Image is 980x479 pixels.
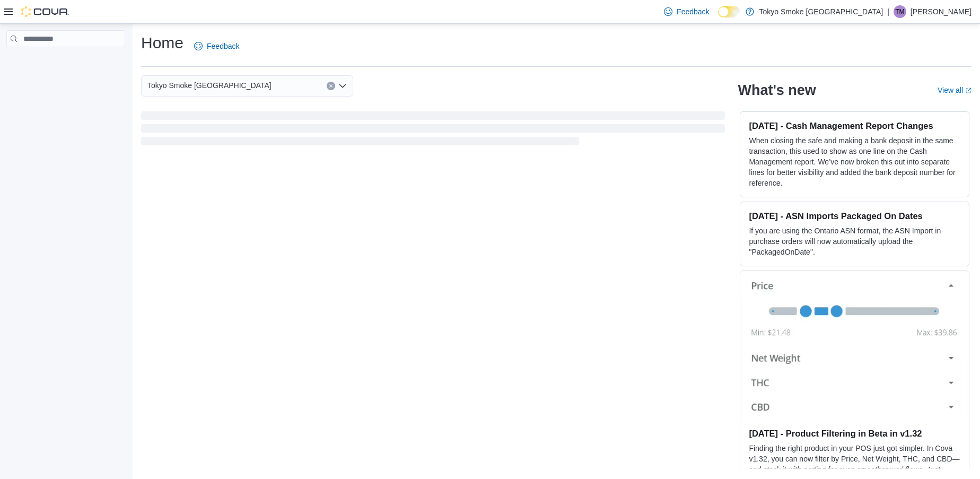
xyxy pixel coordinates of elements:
p: When closing the safe and making a bank deposit in the same transaction, this used to show as one... [749,135,960,188]
h3: [DATE] - ASN Imports Packaged On Dates [749,211,960,221]
span: TM [895,5,904,18]
p: [PERSON_NAME] [911,5,972,18]
span: Dark Mode [718,18,719,18]
span: Feedback [207,41,239,51]
a: Feedback [190,36,243,57]
button: Open list of options [338,82,347,90]
p: Tokyo Smoke [GEOGRAPHIC_DATA] [759,5,883,18]
img: Cova [21,6,69,17]
a: View allExternal link [938,86,972,94]
h1: Home [141,32,183,54]
button: Clear input [327,82,335,90]
span: Feedback [677,6,709,17]
h2: What's new [738,82,816,99]
h3: [DATE] - Product Filtering in Beta in v1.32 [749,428,960,439]
p: | [887,5,889,18]
svg: External link [965,88,972,94]
h3: [DATE] - Cash Management Report Changes [749,120,960,131]
p: If you are using the Ontario ASN format, the ASN Import in purchase orders will now automatically... [749,225,960,257]
div: Taylor Murphy [894,5,906,18]
a: Feedback [660,1,713,22]
input: Dark Mode [718,6,740,18]
span: Tokyo Smoke [GEOGRAPHIC_DATA] [147,79,272,92]
nav: Complex example [6,49,125,75]
span: Loading [141,114,725,147]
